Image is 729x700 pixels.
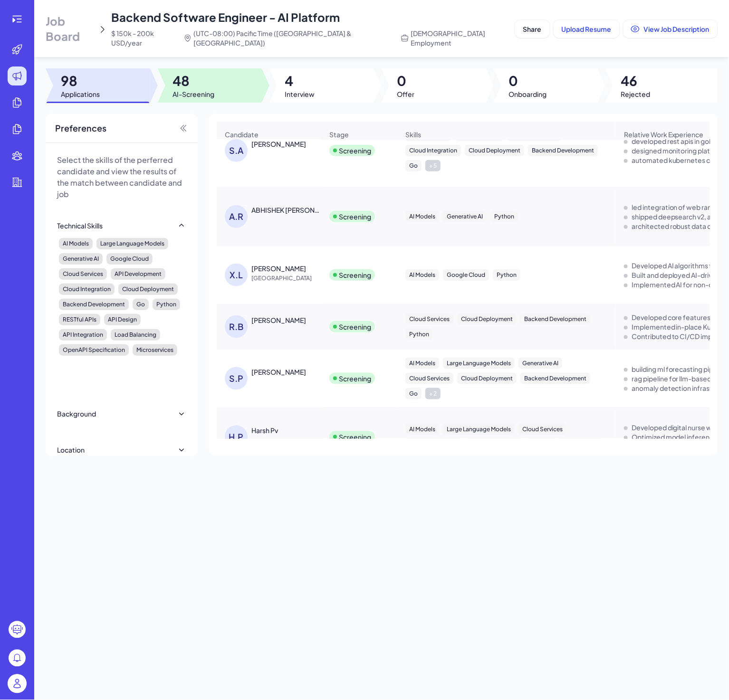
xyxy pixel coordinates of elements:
[106,253,153,265] div: Google Cloud
[443,211,487,222] div: Generative AI
[194,28,393,47] span: (UTC-08:00) Pacific Time ([GEOGRAPHIC_DATA] & [GEOGRAPHIC_DATA])
[339,322,371,331] div: Screening
[59,238,93,249] div: AI Models
[59,344,129,356] div: OpenAPI Specification
[520,373,590,384] div: Backend Development
[411,28,511,47] span: [DEMOGRAPHIC_DATA] Employment
[225,264,248,286] div: X.L
[339,270,371,280] div: Screening
[509,89,547,99] span: Onboarding
[405,424,439,435] div: AI Models
[55,122,106,135] span: Preferences
[528,145,598,156] div: Backend Development
[59,299,129,310] div: Backend Development
[173,72,215,89] span: 48
[520,313,590,325] div: Backend Development
[8,674,27,693] img: user_logo.png
[405,388,422,399] div: Go
[153,299,180,310] div: Python
[225,139,248,162] div: S.A
[112,28,176,47] span: $ 150k - 200k USD/year
[173,89,215,99] span: AI-Screening
[624,130,704,139] span: Relative Work Experience
[61,89,100,99] span: Applications
[225,367,248,390] div: S.P
[465,145,524,156] div: Cloud Deployment
[518,358,562,369] div: Generative AI
[562,25,612,33] span: Upload Resume
[339,432,371,442] div: Screening
[225,205,248,228] div: A.R
[509,72,547,89] span: 0
[251,139,306,149] div: Srikanth Akurati
[112,10,340,24] span: Backend Software Engineer - AI Platform
[523,25,542,33] span: Share
[405,329,433,340] div: Python
[405,145,461,156] div: Cloud Integration
[339,212,371,221] div: Screening
[251,264,306,273] div: Xuying Li
[225,315,248,338] div: R.B
[59,284,115,295] div: Cloud Integration
[133,299,149,310] div: Go
[405,269,439,281] div: AI Models
[397,89,414,99] span: Offer
[443,358,515,369] div: Large Language Models
[339,374,371,383] div: Screening
[59,268,107,280] div: Cloud Services
[405,313,453,325] div: Cloud Services
[111,329,160,341] div: Load Balancing
[251,274,323,283] span: [GEOGRAPHIC_DATA]
[57,154,186,200] p: Select the skills of the perferred candidate and view the results of the match between candidate ...
[285,72,315,89] span: 4
[329,130,349,139] span: Stage
[621,72,650,89] span: 46
[251,315,306,325] div: Rahul Babu Ganesh
[405,160,422,171] div: Go
[490,211,518,222] div: Python
[57,221,103,230] div: Technical Skills
[405,211,439,222] div: AI Models
[57,409,96,418] div: Background
[515,20,550,38] button: Share
[405,358,439,369] div: AI Models
[251,367,306,377] div: Srikar Prayaga
[443,269,489,281] div: Google Cloud
[405,373,453,384] div: Cloud Services
[493,269,520,281] div: Python
[59,314,100,325] div: RESTful APIs
[518,424,566,435] div: Cloud Services
[111,268,165,280] div: API Development
[104,314,141,325] div: API Design
[59,329,107,341] div: API Integration
[623,20,718,38] button: View Job Description
[457,313,517,325] div: Cloud Deployment
[225,130,259,139] span: Candidate
[225,426,248,448] div: H.P
[397,72,414,89] span: 0
[285,89,315,99] span: Interview
[443,424,515,435] div: Large Language Models
[425,388,441,399] div: + 2
[96,238,168,249] div: Large Language Models
[251,426,278,435] div: Harsh Pv
[46,13,94,44] span: Job Board
[405,130,421,139] span: Skills
[118,284,178,295] div: Cloud Deployment
[133,344,177,356] div: Microservices
[621,89,650,99] span: Rejected
[61,72,100,89] span: 98
[457,373,517,384] div: Cloud Deployment
[57,445,85,454] div: Location
[339,146,371,155] div: Screening
[554,20,620,38] button: Upload Resume
[59,253,103,265] div: Generative AI
[644,25,710,33] span: View Job Description
[425,160,441,171] div: + 5
[251,205,322,215] div: ABHISHEK RAMESH KESHAV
